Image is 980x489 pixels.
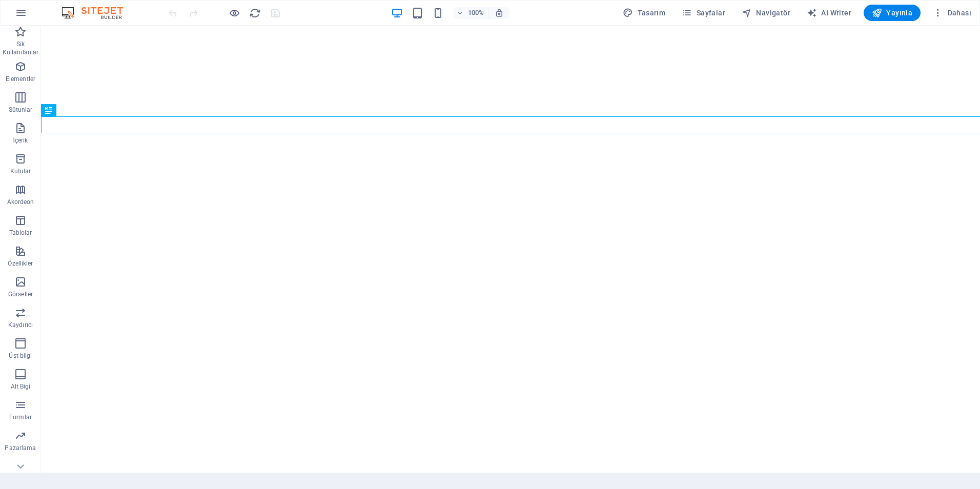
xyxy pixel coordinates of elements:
button: Dahası [929,5,975,21]
span: Sayfalar [682,8,725,18]
p: Alt Bigi [11,382,31,391]
p: Kutular [10,167,31,175]
p: Özellikler [8,259,33,268]
p: Elementler [6,75,35,83]
div: Tasarım (Ctrl+Alt+Y) [619,5,669,21]
span: Tasarım [623,8,665,18]
button: Tasarım [619,5,669,21]
button: Ön izleme modundan çıkıp düzenlemeye devam etmek için buraya tıklayın [228,7,240,19]
button: 100% [453,7,489,19]
p: Sütunlar [9,106,33,114]
span: Navigatör [742,8,790,18]
p: Formlar [9,413,32,421]
button: AI Writer [803,5,855,21]
span: AI Writer [807,8,851,18]
p: Üst bilgi [9,352,32,360]
p: Pazarlama [5,444,36,452]
span: Dahası [933,8,971,18]
p: İçerik [13,136,28,145]
p: Görseller [8,290,33,298]
span: Yayınla [872,8,912,18]
p: Tablolar [9,229,32,237]
button: Sayfalar [678,5,729,21]
button: Yayınla [864,5,921,21]
p: Akordeon [7,198,34,206]
p: Kaydırıcı [8,321,33,329]
button: Navigatör [738,5,794,21]
button: reload [249,7,261,19]
i: Sayfayı yeniden yükleyin [249,7,261,19]
i: Yeniden boyutlandırmada yakınlaştırma düzeyini seçilen cihaza uyacak şekilde otomatik olarak ayarla. [495,8,504,17]
img: Editor Logo [59,7,136,19]
h6: 100% [468,7,484,19]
